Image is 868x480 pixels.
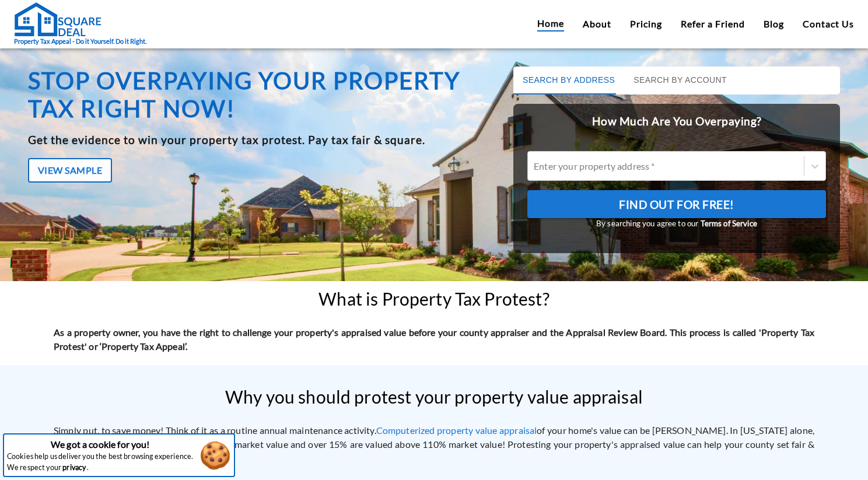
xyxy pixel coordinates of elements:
a: Property Tax Appeal - Do it Yourself. Do it Right. [14,2,146,47]
a: Computerized property value appraisal [376,425,537,436]
b: Get the evidence to win your property tax protest. Pay tax fair & square. [28,133,425,146]
button: Search by Address [513,66,624,94]
h2: How Much Are You Overpaying? [513,104,840,139]
a: About [583,17,611,31]
img: Square Deal [14,2,101,37]
a: Pricing [630,17,662,31]
button: Accept cookies [197,440,234,471]
p: Simply put, to save money! Think of it as a routine annual maintenance activity. of your home's v... [54,423,814,465]
button: Search by Account [624,66,736,94]
a: Refer a Friend [681,17,745,31]
a: Contact Us [803,17,854,31]
h2: What is Property Tax Protest? [318,289,549,309]
span: Find Out For Free! [619,195,734,215]
h1: Stop overpaying your property tax right now! [28,66,496,122]
p: Cookies help us deliver you the best browsing experience. We respect your . [7,451,194,473]
a: privacy [62,463,86,474]
h2: Why you should protest your property value appraisal [225,387,643,407]
strong: We got a cookie for you! [51,439,150,450]
a: Home [537,16,564,31]
div: basic tabs example [513,66,840,94]
a: Terms of Service [701,219,757,228]
small: By searching you agree to our [527,218,826,230]
strong: As a property owner, you have the right to challenge your property's appraised value before your ... [54,327,814,352]
a: Blog [764,17,784,31]
button: View Sample [28,158,112,183]
button: Find Out For Free! [527,190,826,218]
